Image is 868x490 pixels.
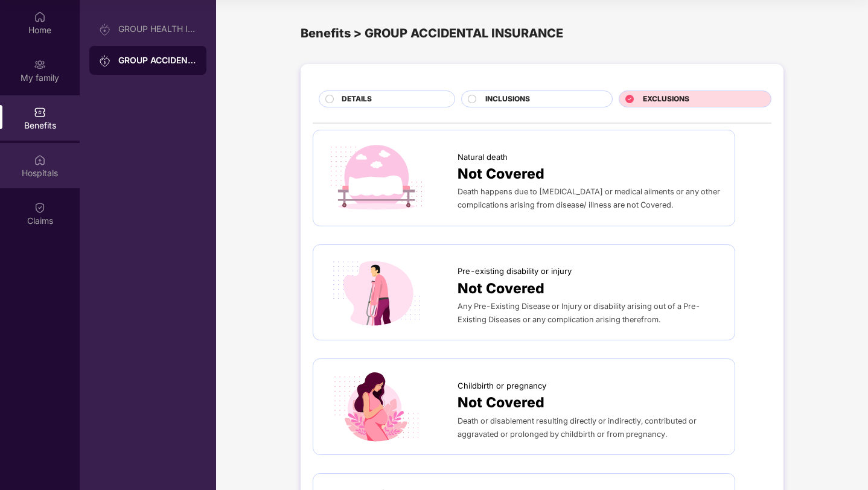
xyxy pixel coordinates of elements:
div: GROUP HEALTH INSURANCE [118,24,197,34]
span: Childbirth or pregnancy [458,380,546,392]
img: svg+xml;base64,PHN2ZyB3aWR0aD0iMjAiIGhlaWdodD0iMjAiIHZpZXdCb3g9IjAgMCAyMCAyMCIgZmlsbD0ibm9uZSIgeG... [99,24,111,36]
div: GROUP ACCIDENTAL INSURANCE [118,54,197,66]
img: icon [325,371,427,442]
span: Death happens due to [MEDICAL_DATA] or medical ailments or any other complications arising from d... [458,187,720,209]
span: EXCLUSIONS [643,94,689,105]
img: icon [325,257,427,328]
span: Natural death [458,151,508,163]
span: Not Covered [458,163,544,185]
img: svg+xml;base64,PHN2ZyBpZD0iSG9tZSIgeG1sbnM9Imh0dHA6Ly93d3cudzMub3JnLzIwMDAvc3ZnIiB3aWR0aD0iMjAiIG... [34,11,46,23]
span: Not Covered [458,278,544,299]
img: icon [325,142,427,214]
img: svg+xml;base64,PHN2ZyBpZD0iQmVuZWZpdHMiIHhtbG5zPSJodHRwOi8vd3d3LnczLm9yZy8yMDAwL3N2ZyIgd2lkdGg9Ij... [34,106,46,118]
img: svg+xml;base64,PHN2ZyB3aWR0aD0iMjAiIGhlaWdodD0iMjAiIHZpZXdCb3g9IjAgMCAyMCAyMCIgZmlsbD0ibm9uZSIgeG... [99,55,111,67]
span: Not Covered [458,392,544,413]
img: svg+xml;base64,PHN2ZyBpZD0iQ2xhaW0iIHhtbG5zPSJodHRwOi8vd3d3LnczLm9yZy8yMDAwL3N2ZyIgd2lkdGg9IjIwIi... [34,202,46,214]
img: svg+xml;base64,PHN2ZyBpZD0iSG9zcGl0YWxzIiB4bWxucz0iaHR0cDovL3d3dy53My5vcmcvMjAwMC9zdmciIHdpZHRoPS... [34,154,46,166]
span: DETAILS [342,94,372,105]
span: Pre-existing disability or injury [458,265,572,277]
span: Any Pre-Existing Disease or Injury or disability arising out of a Pre-Existing Diseases or any co... [458,302,700,324]
span: INCLUSIONS [485,94,530,105]
span: Death or disablement resulting directly or indirectly, contributed or aggravated or prolonged by ... [458,416,697,439]
div: Benefits > GROUP ACCIDENTAL INSURANCE [301,24,783,43]
img: svg+xml;base64,PHN2ZyB3aWR0aD0iMjAiIGhlaWdodD0iMjAiIHZpZXdCb3g9IjAgMCAyMCAyMCIgZmlsbD0ibm9uZSIgeG... [34,59,46,71]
